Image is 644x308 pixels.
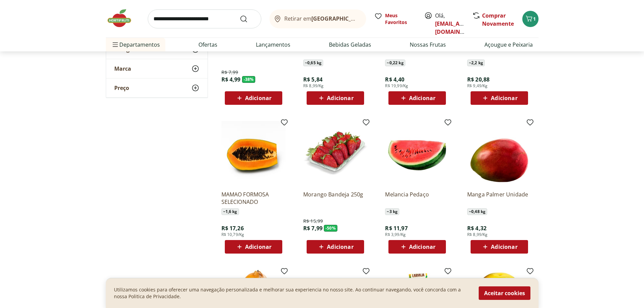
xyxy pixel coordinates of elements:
[324,225,337,232] span: - 50 %
[385,191,449,206] a: Melancia Pedaço
[435,11,465,36] span: Olá,
[198,41,217,49] a: Ofertas
[240,15,256,23] button: Submit Search
[471,91,528,105] button: Adicionar
[522,11,539,27] button: Carrinho
[303,76,323,83] span: R$ 5,84
[221,232,244,237] span: R$ 10,79/Kg
[467,191,531,206] a: Manga Palmer Unidade
[221,76,241,83] span: R$ 4,99
[467,208,487,215] span: ~ 0,48 kg
[242,76,256,83] span: - 38 %
[303,191,367,206] a: Morango Bandeja 250g
[256,41,290,49] a: Lançamentos
[307,240,364,254] button: Adicionar
[385,208,399,215] span: ~ 3 kg
[327,95,353,101] span: Adicionar
[303,218,323,224] span: R$ 15,99
[467,232,488,237] span: R$ 8,99/Kg
[111,37,160,53] span: Departamentos
[225,240,282,254] button: Adicionar
[114,65,131,72] span: Marca
[385,12,416,26] span: Meus Favoritos
[409,244,435,250] span: Adicionar
[467,76,490,83] span: R$ 20,88
[269,9,366,28] button: Retirar em[GEOGRAPHIC_DATA]/[GEOGRAPHIC_DATA]
[221,191,286,206] a: MAMAO FORMOSA SELECIONADO
[327,244,353,250] span: Adicionar
[385,76,404,83] span: R$ 4,40
[467,83,488,89] span: R$ 9,49/Kg
[385,60,405,66] span: ~ 0,22 kg
[385,232,406,237] span: R$ 3,99/Kg
[221,121,286,185] img: MAMAO FORMOSA SELECIONADO
[467,121,531,185] img: Manga Palmer Unidade
[106,59,208,78] button: Marca
[245,244,271,250] span: Adicionar
[245,95,271,101] span: Adicionar
[303,60,323,66] span: ~ 0,65 kg
[479,286,530,300] button: Aceitar cookies
[374,12,416,26] a: Meus Favoritos
[467,224,486,232] span: R$ 4,32
[114,286,471,300] p: Utilizamos cookies para oferecer uma navegação personalizada e melhorar sua experiencia no nosso ...
[385,121,449,185] img: Melancia Pedaço
[533,16,536,22] span: 1
[303,83,324,89] span: R$ 8,99/Kg
[491,95,517,101] span: Adicionar
[388,240,446,254] button: Adicionar
[410,41,446,49] a: Nossas Frutas
[303,121,367,185] img: Morango Bandeja 250g
[467,60,485,66] span: ~ 2,2 kg
[409,95,435,101] span: Adicionar
[221,224,244,232] span: R$ 17,26
[484,41,533,49] a: Açougue e Peixaria
[311,15,425,22] b: [GEOGRAPHIC_DATA]/[GEOGRAPHIC_DATA]
[225,91,282,105] button: Adicionar
[284,16,359,22] span: Retirar em
[385,83,408,89] span: R$ 19,99/Kg
[385,224,407,232] span: R$ 11,97
[106,78,208,97] button: Preço
[106,8,140,28] img: Hortifruti
[435,20,482,35] a: [EMAIL_ADDRESS][DOMAIN_NAME]
[148,9,261,28] input: search
[221,69,238,76] span: R$ 7,99
[388,91,446,105] button: Adicionar
[303,224,323,232] span: R$ 7,99
[221,208,239,215] span: ~ 1,6 kg
[491,244,517,250] span: Adicionar
[111,37,119,53] button: Menu
[329,41,371,49] a: Bebidas Geladas
[482,12,514,27] a: Comprar Novamente
[114,85,129,91] span: Preço
[307,91,364,105] button: Adicionar
[471,240,528,254] button: Adicionar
